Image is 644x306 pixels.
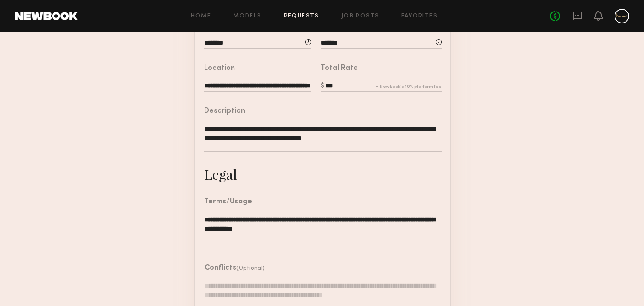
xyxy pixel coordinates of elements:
a: Models [233,13,261,19]
div: Total Rate [321,65,358,72]
a: Home [191,13,211,19]
div: Location [204,65,235,72]
div: Legal [204,165,237,184]
a: Requests [284,13,319,19]
span: (Optional) [236,266,265,271]
a: Favorites [401,13,438,19]
div: Terms/Usage [204,198,252,206]
a: Job Posts [341,13,380,19]
header: Conflicts [205,265,265,272]
div: Description [204,108,245,115]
